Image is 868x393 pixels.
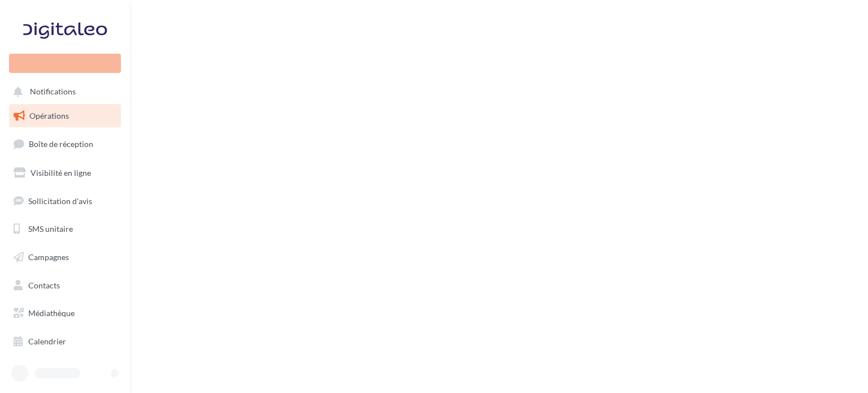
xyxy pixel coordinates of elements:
span: Opérations [29,111,69,120]
span: SMS unitaire [28,224,73,234]
span: Calendrier [28,336,66,346]
span: Contacts [28,280,60,290]
span: Notifications [30,87,76,97]
a: Campagnes [7,245,123,269]
a: Contacts [7,274,123,297]
a: SMS unitaire [7,217,123,241]
span: Sollicitation d'avis [28,196,92,205]
a: Visibilité en ligne [7,161,123,185]
a: Calendrier [7,330,123,353]
a: Boîte de réception [7,132,123,156]
span: Médiathèque [28,308,75,318]
div: Nouvelle campagne [9,54,121,73]
span: Campagnes [28,252,69,262]
span: Visibilité en ligne [31,168,91,178]
a: Opérations [7,104,123,128]
a: Sollicitation d'avis [7,189,123,213]
a: Médiathèque [7,301,123,325]
span: Boîte de réception [29,139,93,149]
